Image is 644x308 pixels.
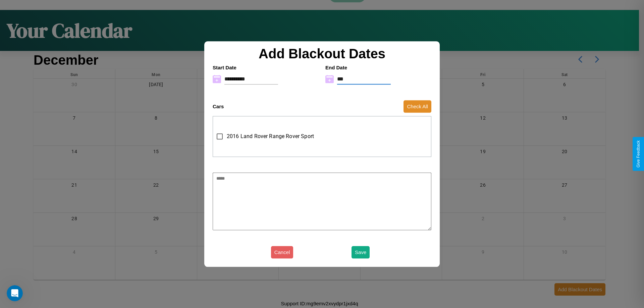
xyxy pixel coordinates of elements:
div: Give Feedback [636,140,641,168]
iframe: Intercom live chat [7,285,23,301]
span: 2016 Land Rover Range Rover Sport [227,132,314,140]
h4: Start Date [213,65,319,70]
h2: Add Blackout Dates [209,46,435,61]
button: Save [352,246,370,258]
button: Check All [404,100,431,113]
h4: End Date [325,65,431,70]
button: Cancel [271,246,293,258]
h4: Cars [213,104,224,109]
